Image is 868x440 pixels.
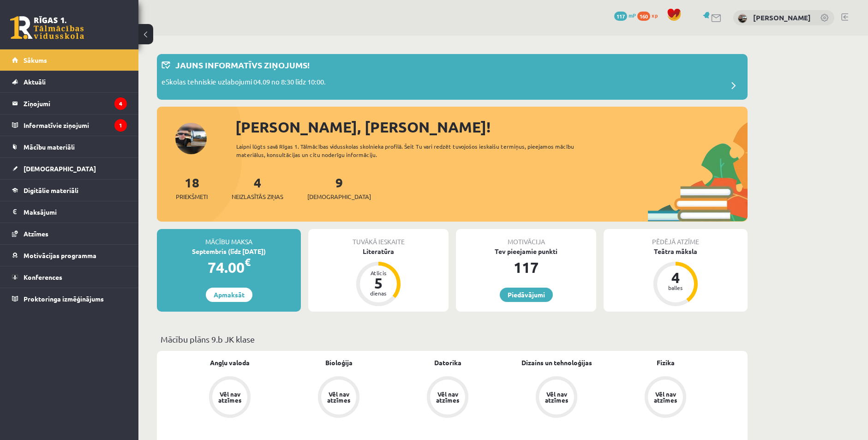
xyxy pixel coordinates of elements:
[175,59,310,71] p: Jauns informatīvs ziņojums!
[157,247,301,256] div: Septembris (līdz [DATE])
[161,333,744,345] p: Mācību plāns 9.b JK klase
[456,247,596,256] div: Tev pieejamie punkti
[24,56,47,64] span: Sākums
[521,358,592,368] a: Dizains un tehnoloģijas
[365,290,392,296] div: dienas
[544,391,569,403] div: Vēl nav atzīmes
[604,247,748,307] a: Teātra māksla 4 balles
[637,12,662,19] a: 160 xp
[12,180,127,201] a: Digitālie materiāli
[500,288,553,302] a: Piedāvājumi
[435,391,461,403] div: Vēl nav atzīmes
[24,78,46,86] span: Aktuāli
[162,59,743,95] a: Jauns informatīvs ziņojums! eSkolas tehniskie uzlabojumi 04.09 no 8:30 līdz 10:00.
[12,201,127,223] a: Maksājumi
[24,295,104,303] span: Proktoringa izmēģinājums
[232,192,283,201] span: Neizlasītās ziņas
[12,93,127,114] a: Ziņojumi4
[24,229,48,238] span: Atzīmes
[365,270,392,276] div: Atlicis
[284,376,393,420] a: Vēl nav atzīmes
[24,164,96,173] span: [DEMOGRAPHIC_DATA]
[434,358,461,368] a: Datorika
[662,270,689,285] div: 4
[24,93,127,114] legend: Ziņojumi
[738,14,747,23] img: Patriks Otomers-Bērziņš
[114,97,127,110] i: 4
[652,12,658,19] span: xp
[235,116,748,138] div: [PERSON_NAME], [PERSON_NAME]!
[245,255,251,269] span: €
[24,251,96,259] span: Motivācijas programma
[157,229,301,247] div: Mācību maksa
[24,186,78,194] span: Digitālie materiāli
[308,247,449,307] a: Literatūra Atlicis 5 dienas
[326,391,352,403] div: Vēl nav atzīmes
[162,77,326,90] p: eSkolas tehniskie uzlabojumi 04.09 no 8:30 līdz 10:00.
[236,142,591,159] div: Laipni lūgts savā Rīgas 1. Tālmācības vidusskolas skolnieka profilā. Šeit Tu vari redzēt tuvojošo...
[657,358,675,368] a: Fizika
[12,136,127,157] a: Mācību materiāli
[753,13,811,22] a: [PERSON_NAME]
[456,229,596,247] div: Motivācija
[210,358,250,368] a: Angļu valoda
[12,158,127,179] a: [DEMOGRAPHIC_DATA]
[114,119,127,132] i: 1
[365,276,392,290] div: 5
[24,115,127,136] legend: Informatīvie ziņojumi
[308,229,449,247] div: Tuvākā ieskaite
[232,174,283,201] a: 4Neizlasītās ziņas
[12,223,127,244] a: Atzīmes
[614,12,627,21] span: 117
[10,16,84,39] a: Rīgas 1. Tālmācības vidusskola
[24,143,75,151] span: Mācību materiāli
[175,376,284,420] a: Vēl nav atzīmes
[12,288,127,309] a: Proktoringa izmēģinājums
[629,12,636,19] span: mP
[652,391,678,403] div: Vēl nav atzīmes
[611,376,720,420] a: Vēl nav atzīmes
[662,285,689,290] div: balles
[12,49,127,71] a: Sākums
[307,192,371,201] span: [DEMOGRAPHIC_DATA]
[12,266,127,288] a: Konferences
[393,376,502,420] a: Vēl nav atzīmes
[12,115,127,136] a: Informatīvie ziņojumi1
[24,201,127,223] legend: Maksājumi
[614,12,636,19] a: 117 mP
[176,174,208,201] a: 18Priekšmeti
[217,391,243,403] div: Vēl nav atzīmes
[12,245,127,266] a: Motivācijas programma
[12,71,127,92] a: Aktuāli
[604,247,748,256] div: Teātra māksla
[604,229,748,247] div: Pēdējā atzīme
[308,247,449,256] div: Literatūra
[24,273,62,281] span: Konferences
[456,256,596,278] div: 117
[157,256,301,278] div: 74.00
[206,288,252,302] a: Apmaksāt
[176,192,208,201] span: Priekšmeti
[502,376,611,420] a: Vēl nav atzīmes
[325,358,353,368] a: Bioloģija
[637,12,650,21] span: 160
[307,174,371,201] a: 9[DEMOGRAPHIC_DATA]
